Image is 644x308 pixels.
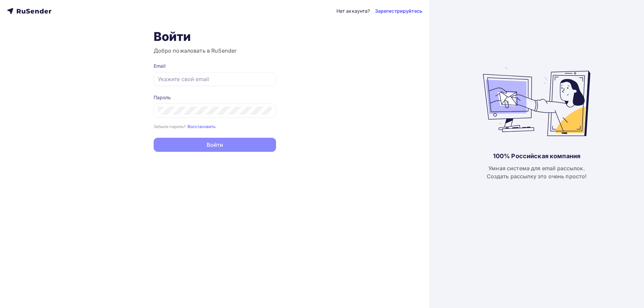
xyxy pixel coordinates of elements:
[154,47,276,55] h3: Добро пожаловать в RuSender
[493,152,580,160] div: 100% Российская компания
[154,63,276,69] div: Email
[154,124,186,129] small: Забыли пароль?
[487,164,587,180] div: Умная система для email рассылок. Создать рассылку это очень просто!
[154,29,276,44] h1: Войти
[336,8,370,14] div: Нет аккаунта?
[375,8,422,14] a: Зарегистрируйтесь
[154,94,276,101] div: Пароль
[187,123,216,129] a: Восстановить
[187,124,216,129] small: Восстановить
[158,75,272,83] input: Укажите свой email
[154,138,276,152] button: Войти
